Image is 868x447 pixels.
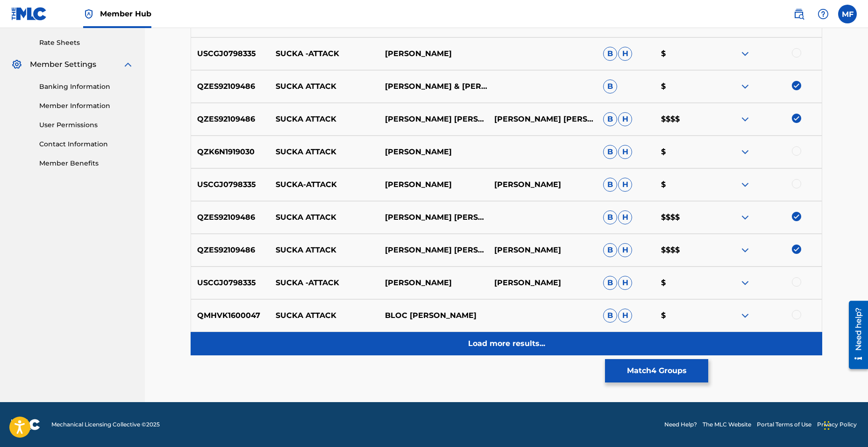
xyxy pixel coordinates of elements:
[270,114,379,125] p: SUCKA ATTACK
[603,47,617,61] span: B
[740,245,751,256] img: expand
[11,59,22,70] img: Member Settings
[740,48,751,59] img: expand
[270,277,379,288] p: SUCKA -ATTACK
[270,146,379,158] p: SUCKA ATTACK
[603,178,617,192] span: B
[792,81,801,90] img: deselect
[39,139,134,149] a: Contact Information
[790,5,808,23] a: Public Search
[618,243,632,257] span: H
[603,243,617,257] span: B
[842,297,868,372] iframe: Resource Center
[270,245,379,256] p: SUCKA ATTACK
[270,179,379,190] p: SUCKA-ATTACK
[740,310,751,321] img: expand
[191,277,270,288] p: USCGJ0798335
[817,420,857,429] a: Privacy Policy
[603,276,617,290] span: B
[814,5,832,23] div: Help
[603,145,617,159] span: B
[191,179,270,190] p: USCGJ0798335
[270,310,379,321] p: SUCKA ATTACK
[603,210,617,224] span: B
[378,277,488,288] p: [PERSON_NAME]
[468,338,545,349] p: Load more results...
[11,419,40,430] img: logo
[603,112,617,126] span: B
[618,112,632,126] span: H
[740,212,751,223] img: expand
[618,309,632,323] span: H
[618,276,632,290] span: H
[618,145,632,159] span: H
[191,146,270,158] p: QZK6N1919030
[488,179,597,190] p: [PERSON_NAME]
[378,48,488,59] p: [PERSON_NAME]
[740,179,751,190] img: expand
[757,420,811,429] a: Portal Terms of Use
[30,59,96,70] span: Member Settings
[603,309,617,323] span: B
[618,178,632,192] span: H
[488,277,597,288] p: [PERSON_NAME]
[655,146,713,158] p: $
[378,146,488,158] p: [PERSON_NAME]
[191,81,270,92] p: QZES92109486
[11,7,47,21] img: MLC Logo
[100,8,151,19] span: Member Hub
[655,212,713,223] p: $$$$
[39,38,134,48] a: Rate Sheets
[378,114,488,125] p: [PERSON_NAME] [PERSON_NAME]
[39,82,134,92] a: Banking Information
[618,47,632,61] span: H
[191,245,270,256] p: QZES92109486
[378,245,488,256] p: [PERSON_NAME] [PERSON_NAME]
[821,402,868,447] iframe: Chat Widget
[39,120,134,130] a: User Permissions
[792,114,801,123] img: deselect
[378,179,488,190] p: [PERSON_NAME]
[655,48,713,59] p: $
[488,114,597,125] p: [PERSON_NAME] [PERSON_NAME]
[270,48,379,59] p: SUCKA -ATTACK
[740,81,751,92] img: expand
[122,59,134,70] img: expand
[740,114,751,125] img: expand
[703,420,751,429] a: The MLC Website
[191,310,270,321] p: QMHVK1600047
[39,159,134,168] a: Member Benefits
[603,79,617,94] span: B
[191,48,270,59] p: USCGJ0798335
[378,81,488,92] p: [PERSON_NAME] & [PERSON_NAME]
[655,310,713,321] p: $
[51,420,160,429] span: Mechanical Licensing Collective © 2025
[792,245,801,254] img: deselect
[664,420,697,429] a: Need Help?
[655,277,713,288] p: $
[270,212,379,223] p: SUCKA ATTACK
[191,212,270,223] p: QZES92109486
[270,81,379,92] p: SUCKA ATTACK
[378,212,488,223] p: [PERSON_NAME] [PERSON_NAME]
[792,212,801,221] img: deselect
[488,245,597,256] p: [PERSON_NAME]
[655,179,713,190] p: $
[655,245,713,256] p: $$$$
[818,8,829,20] img: help
[740,277,751,288] img: expand
[378,310,488,321] p: BLOC [PERSON_NAME]
[605,359,708,382] button: Match4 Groups
[618,210,632,224] span: H
[655,114,713,125] p: $$$$
[824,411,830,440] div: Drag
[793,8,804,20] img: search
[655,81,713,92] p: $
[740,146,751,158] img: expand
[39,101,134,111] a: Member Information
[191,114,270,125] p: QZES92109486
[838,5,857,23] div: User Menu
